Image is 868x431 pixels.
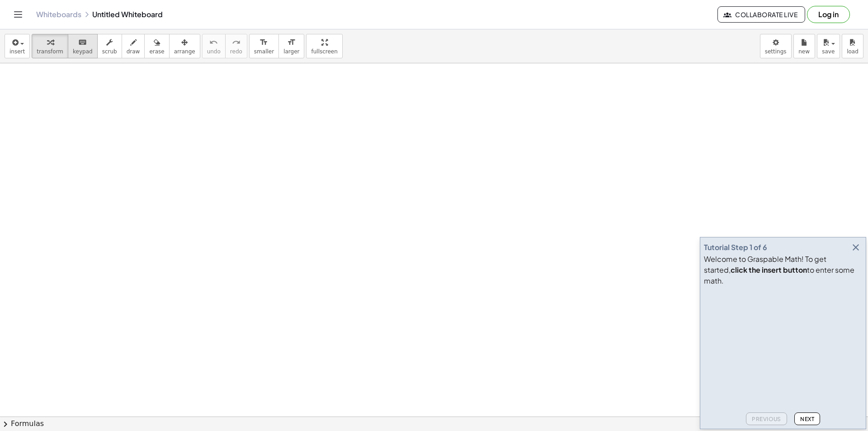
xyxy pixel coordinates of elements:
[169,34,200,58] button: arrange
[249,34,279,58] button: format_sizesmaller
[793,34,815,58] button: new
[822,48,835,55] span: save
[225,34,247,58] button: redoredo
[73,48,93,55] span: keypad
[202,34,226,58] button: undoundo
[102,48,117,55] span: scrub
[5,34,30,58] button: insert
[287,37,296,48] i: format_size
[842,34,863,58] button: load
[800,416,814,422] span: Next
[765,48,787,55] span: settings
[78,37,87,48] i: keyboard
[232,37,241,48] i: redo
[11,7,25,22] button: Toggle navigation
[207,48,221,55] span: undo
[259,37,268,48] i: format_size
[144,34,169,58] button: erase
[9,48,25,55] span: insert
[97,34,122,58] button: scrub
[68,34,98,58] button: keyboardkeypad
[807,6,850,23] button: Log in
[278,34,304,58] button: format_sizelarger
[37,48,63,55] span: transform
[149,48,164,55] span: erase
[704,242,767,253] div: Tutorial Step 1 of 6
[798,48,810,55] span: new
[127,48,140,55] span: draw
[36,10,81,19] a: Whiteboards
[230,48,242,55] span: redo
[847,48,859,55] span: load
[283,48,299,55] span: larger
[725,10,797,19] span: Collaborate Live
[174,48,195,55] span: arrange
[32,34,68,58] button: transform
[731,265,807,275] b: click the insert button
[704,254,862,286] div: Welcome to Graspable Math! To get started, to enter some math.
[817,34,840,58] button: save
[122,34,145,58] button: draw
[254,48,274,55] span: smaller
[794,412,820,425] button: Next
[306,34,342,58] button: fullscreen
[717,6,805,23] button: Collaborate Live
[311,48,337,55] span: fullscreen
[760,34,792,58] button: settings
[209,37,218,48] i: undo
